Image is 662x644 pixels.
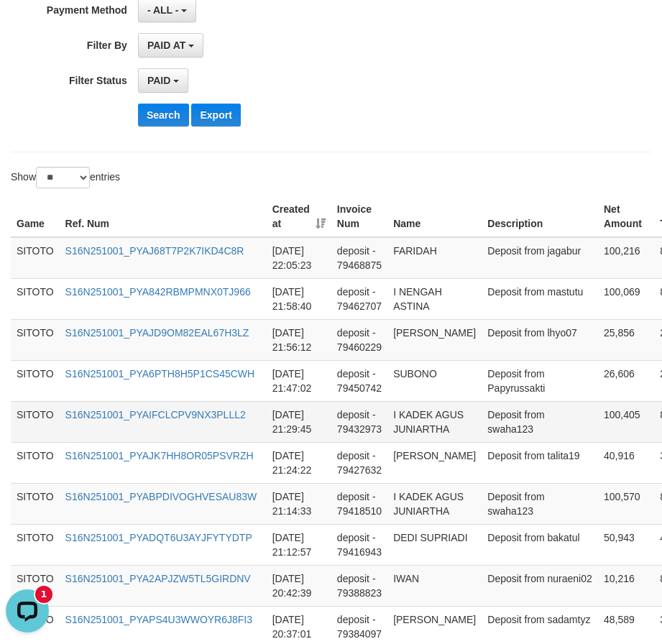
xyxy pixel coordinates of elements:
span: PAID AT [147,40,185,51]
td: SITOTO [11,483,60,524]
td: deposit - 79388823 [331,565,387,606]
td: [DATE] 20:42:39 [267,565,331,606]
span: PAID [147,75,170,86]
td: 100,216 [598,237,654,279]
a: S16N251001_PYA2APJZW5TL5GIRDNV [65,573,251,584]
button: PAID AT [138,33,203,57]
td: Deposit from swaha123 [482,483,598,524]
td: 50,943 [598,524,654,565]
td: [DATE] 21:58:40 [267,278,331,319]
td: SITOTO [11,360,60,401]
th: Created at: activate to sort column ascending [267,196,331,237]
td: Deposit from talita19 [482,442,598,483]
td: 10,216 [598,565,654,606]
td: [DATE] 21:24:22 [267,442,331,483]
td: SITOTO [11,401,60,442]
td: [DATE] 22:05:23 [267,237,331,279]
td: 26,606 [598,360,654,401]
span: - ALL - [147,4,179,16]
td: I KADEK AGUS JUNIARTHA [387,483,482,524]
td: Deposit from nuraeni02 [482,565,598,606]
th: Ref. Num [60,196,267,237]
td: I KADEK AGUS JUNIARTHA [387,401,482,442]
td: SITOTO [11,278,60,319]
td: 40,916 [598,442,654,483]
td: Deposit from jagabur [482,237,598,279]
td: FARIDAH [387,237,482,279]
td: I NENGAH ASTINA [387,278,482,319]
td: DEDI SUPRIADI [387,524,482,565]
a: S16N251001_PYAPS4U3WWOYR6J8FI3 [65,614,252,625]
td: [DATE] 21:47:02 [267,360,331,401]
td: [DATE] 21:12:57 [267,524,331,565]
td: deposit - 79450742 [331,360,387,401]
td: 100,405 [598,401,654,442]
td: deposit - 79432973 [331,401,387,442]
th: Name [387,196,482,237]
td: 100,069 [598,278,654,319]
td: [PERSON_NAME] [387,442,482,483]
td: Deposit from lhyo07 [482,319,598,360]
a: S16N251001_PYAIFCLCPV9NX3PLLL2 [65,409,246,420]
a: S16N251001_PYADQT6U3AYJFYTYDTP [65,532,252,543]
td: Deposit from swaha123 [482,401,598,442]
td: 100,570 [598,483,654,524]
label: Show entries [11,167,120,188]
td: deposit - 79418510 [331,483,387,524]
td: deposit - 79427632 [331,442,387,483]
td: SUBONO [387,360,482,401]
td: SITOTO [11,565,60,606]
a: S16N251001_PYA842RBMPMNX0TJ966 [65,286,251,298]
a: S16N251001_PYABPDIVOGHVESAU83W [65,491,257,502]
th: Description [482,196,598,237]
td: SITOTO [11,524,60,565]
td: SITOTO [11,442,60,483]
th: Net Amount [598,196,654,237]
td: deposit - 79462707 [331,278,387,319]
td: SITOTO [11,237,60,279]
td: SITOTO [11,319,60,360]
td: [DATE] 21:56:12 [267,319,331,360]
a: S16N251001_PYAJK7HH8OR05PSVRZH [65,450,254,461]
td: deposit - 79460229 [331,319,387,360]
td: deposit - 79416943 [331,524,387,565]
div: New messages notification [35,2,52,19]
td: Deposit from bakatul [482,524,598,565]
td: Deposit from Papyrussakti [482,360,598,401]
select: Showentries [36,167,90,188]
button: Export [191,103,240,126]
td: [PERSON_NAME] [387,319,482,360]
button: PAID [138,68,188,93]
td: Deposit from mastutu [482,278,598,319]
th: Invoice Num [331,196,387,237]
td: [DATE] 21:14:33 [267,483,331,524]
th: Game [11,196,60,237]
a: S16N251001_PYA6PTH8H5P1CS45CWH [65,368,255,379]
td: [DATE] 21:29:45 [267,401,331,442]
button: Search [138,103,189,126]
button: Open LiveChat chat widget [6,6,49,49]
td: IWAN [387,565,482,606]
a: S16N251001_PYAJ68T7P2K7IKD4C8R [65,245,244,257]
a: S16N251001_PYAJD9OM82EAL67H3LZ [65,327,249,339]
td: deposit - 79468875 [331,237,387,279]
td: 25,856 [598,319,654,360]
